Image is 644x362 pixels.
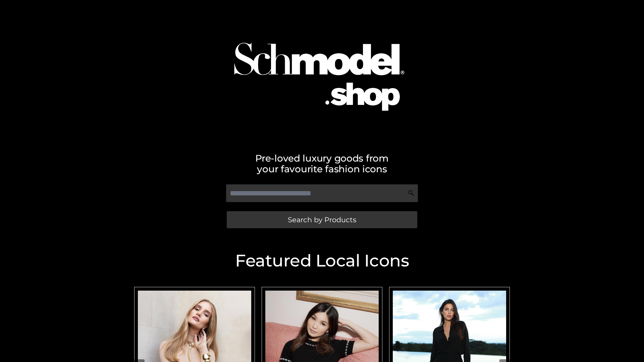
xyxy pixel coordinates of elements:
h2: Featured Local Icons​ [131,252,513,269]
span: Search by Products [288,216,356,223]
h2: Pre-loved luxury goods from your favourite fashion icons [131,153,513,174]
img: Search Icon [408,190,415,196]
a: Search by Products [227,211,417,228]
